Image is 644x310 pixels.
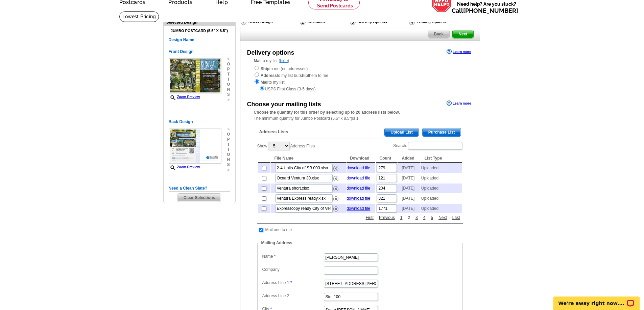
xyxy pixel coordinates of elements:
[447,49,471,54] a: Learn more
[333,196,338,201] img: delete.png
[333,195,338,200] a: Remove this list
[333,175,338,179] a: Remove this list
[227,87,230,92] span: n
[164,19,235,25] div: Selected Design
[349,19,408,27] div: Delivery Options
[428,30,449,38] span: Back
[262,253,323,259] label: Name
[262,293,323,299] label: Address Line 2
[227,67,230,72] span: p
[262,266,323,273] label: Company
[452,7,518,14] span: Call
[261,240,293,246] legend: Mailing Address
[241,19,246,25] img: Select Design
[428,30,450,38] a: Back
[463,7,518,14] a: [PHONE_NUMBER]
[254,65,466,92] div: to me (no addresses) to my list but them to me to my list
[268,142,290,150] select: ShowAddress Files
[240,58,480,92] div: to my list ( )
[169,58,221,93] img: small-thumb.jpg
[376,154,398,163] th: Count
[300,19,306,25] img: Customize
[247,48,294,57] div: Delivery options
[408,142,462,150] input: Search:
[227,97,230,102] span: »
[421,154,462,163] th: List Type
[265,226,292,233] td: Mail one to me
[333,185,338,190] a: Remove this list
[257,141,315,151] label: Show Address Files
[227,162,230,167] span: s
[333,176,338,181] img: delete.png
[421,184,462,193] td: Uploaded
[300,73,308,78] strong: ship
[227,167,230,172] span: »
[398,194,420,203] td: [DATE]
[227,92,230,97] span: s
[333,205,338,210] a: Remove this list
[271,154,346,163] th: File Name
[409,19,415,25] img: Printing Options & Summary
[347,206,370,211] a: download file
[169,29,230,33] h4: Jumbo Postcard (5.5" x 8.5")
[398,154,420,163] th: Added
[227,62,230,67] span: o
[347,196,370,201] a: download file
[227,77,230,82] span: i
[227,142,230,147] span: t
[398,163,420,173] td: [DATE]
[347,186,370,191] a: download file
[227,82,230,87] span: o
[333,165,338,169] a: Remove this list
[227,137,230,142] span: p
[429,215,435,221] a: 5
[421,163,462,173] td: Uploaded
[280,58,288,63] a: hide
[227,147,230,152] span: i
[169,119,230,125] h5: Back Design
[399,215,404,221] a: 1
[254,85,466,92] div: USPS First Class (3-5 days)
[393,141,462,150] label: Search:
[227,57,230,62] span: »
[437,215,449,221] a: Next
[398,204,420,213] td: [DATE]
[169,185,230,192] h5: Need a Clean Slate?
[254,58,262,63] strong: Mail
[347,154,375,163] th: Download
[364,215,375,221] a: First
[333,166,338,171] img: delete.png
[169,165,200,169] a: Zoom Preview
[347,176,370,180] a: download file
[254,110,400,115] strong: Choose the quantity for this order by selecting up to 20 address lists below.
[549,289,644,310] iframe: LiveChat chat widget
[452,1,522,14] span: Need help? Are you stuck?
[421,194,462,203] td: Uploaded
[347,166,370,170] a: download file
[398,173,420,183] td: [DATE]
[350,19,356,25] img: Delivery Options
[169,129,221,164] img: small-thumb.jpg
[398,184,420,193] td: [DATE]
[262,280,323,286] label: Address Line 1
[261,66,269,71] strong: Ship
[406,215,412,221] a: 2
[377,215,397,221] a: Previous
[408,19,469,25] div: Printing Options
[227,152,230,157] span: o
[227,132,230,137] span: o
[385,128,418,136] span: Upload List
[421,173,462,183] td: Uploaded
[227,157,230,162] span: n
[247,100,321,109] div: Choose your mailing lists
[333,206,338,212] img: delete.png
[227,72,230,77] span: t
[453,30,473,38] span: Next
[447,101,471,106] a: Learn more
[169,95,200,99] a: Zoom Preview
[178,194,221,202] span: Clear Selections
[169,37,230,43] h5: Design Name
[227,127,230,132] span: »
